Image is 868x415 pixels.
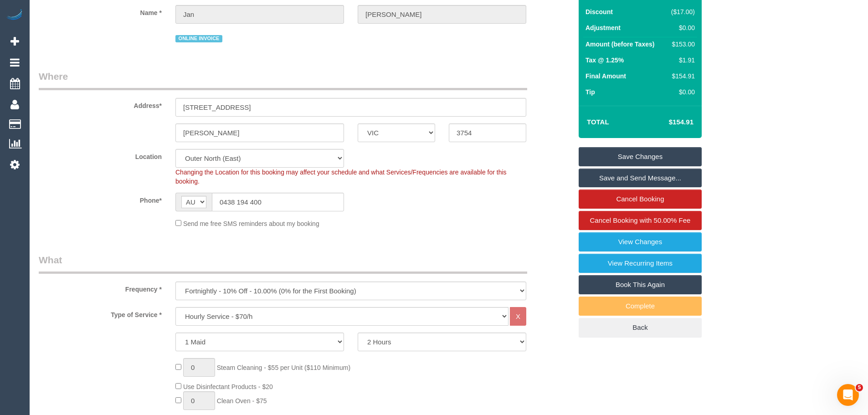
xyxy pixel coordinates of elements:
label: Adjustment [586,23,621,32]
div: $0.00 [668,87,695,97]
div: $0.00 [668,23,695,32]
legend: Where [39,70,527,90]
strong: Total [587,118,609,126]
span: Use Disinfectant Products - $20 [183,383,273,390]
span: ONLINE INVOICE [175,35,222,42]
label: Tip [586,87,595,97]
label: Amount (before Taxes) [586,40,654,49]
iframe: Intercom live chat [837,384,859,406]
a: Back [579,318,702,337]
a: Save Changes [579,147,702,166]
span: 5 [856,384,863,391]
legend: What [39,253,527,274]
label: Name * [32,5,169,17]
span: Changing the Location for this booking may affect your schedule and what Services/Frequencies are... [175,169,507,185]
label: Location [32,149,169,161]
input: Last Name* [358,5,526,24]
img: Automaid Logo [5,9,24,22]
label: Final Amount [586,72,626,81]
a: Cancel Booking [579,190,702,209]
a: View Recurring Items [579,254,702,273]
input: Post Code* [449,123,526,142]
label: Phone* [32,193,169,205]
span: Cancel Booking with 50.00% Fee [590,216,691,224]
a: Cancel Booking with 50.00% Fee [579,211,702,230]
span: Send me free SMS reminders about my booking [183,220,319,227]
h4: $154.91 [642,118,693,126]
span: Clean Oven - $75 [217,397,267,405]
input: Suburb* [175,123,344,142]
a: View Changes [579,232,702,251]
div: $153.00 [668,40,695,49]
label: Discount [586,7,613,16]
input: Phone* [212,193,344,211]
label: Tax @ 1.25% [586,56,624,65]
div: ($17.00) [668,7,695,16]
a: Save and Send Message... [579,169,702,188]
label: Address* [32,98,169,110]
a: Book This Again [579,275,702,294]
span: Steam Cleaning - $55 per Unit ($110 Minimum) [217,364,350,371]
input: First Name* [175,5,344,24]
div: $1.91 [668,56,695,65]
div: $154.91 [668,72,695,81]
label: Frequency * [32,282,169,294]
label: Type of Service * [32,307,169,319]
